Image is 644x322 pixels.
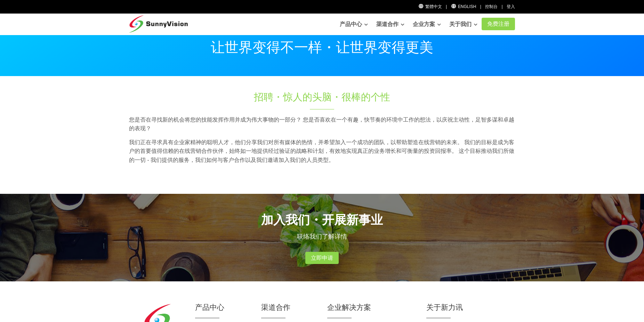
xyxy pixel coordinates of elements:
a: 立即申请 [305,252,339,264]
h2: 关于新力讯 [426,302,515,312]
p: 让世界变得不一样・让世界变得更美 [129,40,515,54]
p: 我们正在寻求具有企业家精神的聪明人才，他们分享我们对所有媒体的热情，并希望加入一个成功的团队，以帮助塑造在线营销的未来。 我们的目标是成为客户的首要值得信赖的在线营销合作伙伴，始终如一地提供经过... [129,138,515,165]
a: 渠道合作 [376,17,404,31]
h2: 产品中心 [195,302,251,312]
a: 控制台 [485,4,498,9]
p: 您是否在寻找新的机会将您的技能发挥作用并成为伟大事物的一部分？ 您是否喜欢在一个有趣，快节奏的环境中工作的想法，以庆祝主动性，足智多谋和卓越的表现？ [129,115,515,133]
h2: 渠道合作 [261,302,317,312]
a: 企业方案 [413,17,441,31]
a: 繁體中文 [418,4,442,9]
h2: 企业解决方案 [327,302,416,312]
h2: 加入我们・开展新事业 [129,211,515,228]
li: | [446,3,447,10]
h1: 招聘・惊人的头脑・很棒的个性 [206,90,438,104]
p: 联络我们了解详情 [129,232,515,241]
a: 关于我们 [449,17,477,31]
a: 产品中心 [340,17,368,31]
a: English [451,4,476,9]
li: | [480,3,481,10]
a: 登入 [507,4,515,9]
a: 免费注册 [482,18,515,30]
li: | [502,3,503,10]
